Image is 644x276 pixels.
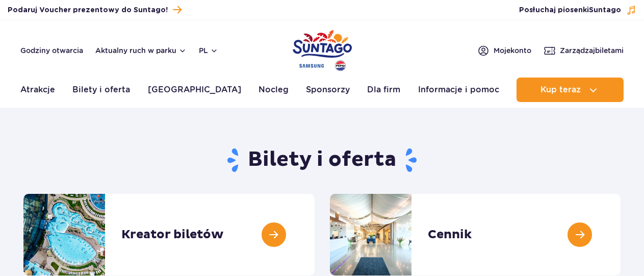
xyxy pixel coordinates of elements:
[8,5,168,15] span: Podaruj Voucher prezentowy do Suntago!
[20,78,55,102] a: Atrakcje
[519,5,636,15] button: Posłuchaj piosenkiSuntago
[517,78,624,102] button: Kup teraz
[148,78,241,102] a: [GEOGRAPHIC_DATA]
[306,78,350,102] a: Sponsorzy
[519,5,621,15] span: Posłuchaj piosenki
[589,7,621,14] span: Suntago
[418,78,499,102] a: Informacje i pomoc
[95,46,187,55] button: Aktualny ruch w parku
[20,45,83,56] a: Godziny otwarcia
[23,147,621,173] h1: Bilety i oferta
[367,78,400,102] a: Dla firm
[293,26,352,72] a: Park of Poland
[72,78,130,102] a: Bilety i oferta
[8,3,182,17] a: Podaruj Voucher prezentowy do Suntago!
[259,78,289,102] a: Nocleg
[494,45,531,56] span: Moje konto
[540,85,581,94] span: Kup teraz
[477,44,531,57] a: Mojekonto
[199,45,218,56] button: pl
[560,45,624,56] span: Zarządzaj biletami
[544,44,624,57] a: Zarządzajbiletami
